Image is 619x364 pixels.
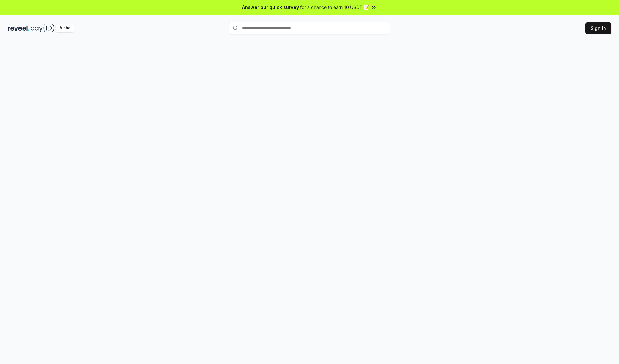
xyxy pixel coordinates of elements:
button: Sign In [585,22,611,34]
span: Answer our quick survey [242,4,299,11]
img: reveel_dark [8,24,29,32]
img: pay_id [31,24,54,32]
span: for a chance to earn 10 USDT 📝 [300,4,369,11]
div: Alpha [56,24,74,32]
